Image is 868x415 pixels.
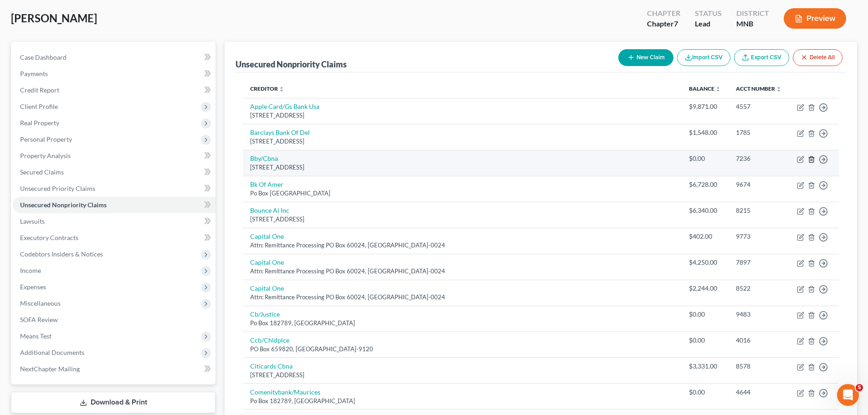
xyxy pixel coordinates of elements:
[647,19,680,29] div: Chapter
[250,163,674,172] div: [STREET_ADDRESS]
[695,19,722,29] div: Lead
[250,241,674,250] div: Attn: Remittance Processing PO Box 60024, [GEOGRAPHIC_DATA]-0024
[689,362,721,371] div: $3,331.00
[250,102,319,110] a: Apple Card/Gs Bank Usa
[13,82,216,98] a: Credit Report
[13,230,216,246] a: Executory Contracts
[689,206,721,215] div: $6,340.00
[250,137,674,146] div: [STREET_ADDRESS]
[837,384,859,406] iframe: Intercom live chat
[250,189,674,198] div: Po Box [GEOGRAPHIC_DATA]
[250,180,283,188] a: Bk Of Amer
[20,299,61,307] span: Miscellaneous
[20,250,103,258] span: Codebtors Insiders & Notices
[689,128,721,137] div: $1,548.00
[736,388,782,397] div: 4644
[736,128,782,137] div: 1785
[13,361,216,377] a: NextChapter Mailing
[250,267,674,276] div: Attn: Remittance Processing PO Box 60024, [GEOGRAPHIC_DATA]-0024
[250,388,320,396] a: Comenitybank/Maurices
[689,258,721,267] div: $4,250.00
[250,284,284,292] a: Capital One
[736,180,782,189] div: 9674
[13,197,216,213] a: Unsecured Nonpriority Claims
[695,8,722,19] div: Status
[677,49,730,66] button: Import CSV
[250,310,280,318] a: Cb/Justice
[736,19,769,29] div: MNB
[20,53,67,61] span: Case Dashboard
[250,111,674,120] div: [STREET_ADDRESS]
[736,154,782,163] div: 7236
[250,154,278,162] a: Bby/Cbna
[736,310,782,319] div: 9483
[689,310,721,319] div: $0.00
[20,332,51,340] span: Means Test
[736,206,782,215] div: 8215
[20,86,59,94] span: Credit Report
[250,128,310,136] a: Barclays Bank Of Del
[856,384,863,391] span: 5
[20,201,107,209] span: Unsecured Nonpriority Claims
[776,87,781,92] i: unfold_more
[20,234,78,241] span: Executory Contracts
[734,49,789,66] a: Export CSV
[13,49,216,66] a: Case Dashboard
[20,70,48,77] span: Payments
[250,371,674,379] div: [STREET_ADDRESS]
[20,217,45,225] span: Lawsuits
[736,102,782,111] div: 4557
[784,8,846,29] button: Preview
[689,102,721,111] div: $9,871.00
[250,232,284,240] a: Capital One
[20,119,59,127] span: Real Property
[11,11,97,25] span: [PERSON_NAME]
[689,232,721,241] div: $402.00
[20,283,46,291] span: Expenses
[13,164,216,180] a: Secured Claims
[689,388,721,397] div: $0.00
[13,180,216,197] a: Unsecured Priority Claims
[689,284,721,293] div: $2,244.00
[20,184,95,192] span: Unsecured Priority Claims
[618,49,673,66] button: New Claim
[20,152,71,159] span: Property Analysis
[736,8,769,19] div: District
[13,148,216,164] a: Property Analysis
[20,102,58,110] span: Client Profile
[11,392,216,413] a: Download & Print
[736,284,782,293] div: 8522
[13,66,216,82] a: Payments
[236,59,347,70] div: Unsecured Nonpriority Claims
[736,258,782,267] div: 7897
[674,19,678,28] span: 7
[250,319,674,328] div: Po Box 182789, [GEOGRAPHIC_DATA]
[20,348,84,356] span: Additional Documents
[736,232,782,241] div: 9773
[736,362,782,371] div: 8578
[20,135,72,143] span: Personal Property
[647,8,680,19] div: Chapter
[20,168,64,176] span: Secured Claims
[250,293,674,302] div: Attn: Remittance Processing PO Box 60024, [GEOGRAPHIC_DATA]-0024
[689,180,721,189] div: $6,728.00
[20,365,80,373] span: NextChapter Mailing
[793,49,842,66] button: Delete All
[20,266,41,274] span: Income
[250,345,674,354] div: PO Box 659820, [GEOGRAPHIC_DATA]-9120
[13,213,216,230] a: Lawsuits
[20,316,58,323] span: SOFA Review
[250,362,293,370] a: Citicards Cbna
[13,312,216,328] a: SOFA Review
[250,397,674,405] div: Po Box 182789, [GEOGRAPHIC_DATA]
[250,215,674,224] div: [STREET_ADDRESS]
[715,87,721,92] i: unfold_more
[689,154,721,163] div: $0.00
[689,85,721,92] a: Balance unfold_more
[250,85,284,92] a: Creditor unfold_more
[736,336,782,345] div: 4016
[279,87,284,92] i: unfold_more
[689,336,721,345] div: $0.00
[250,336,289,344] a: Ccb/Chldplce
[250,206,289,214] a: Bounce Ai Inc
